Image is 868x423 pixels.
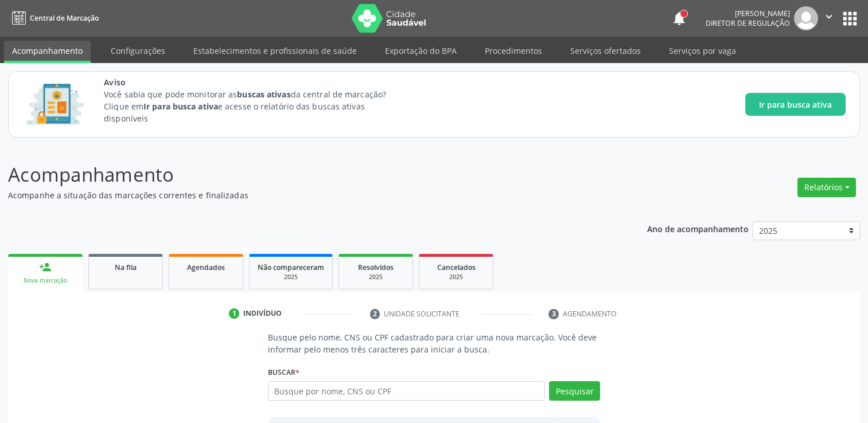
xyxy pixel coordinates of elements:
strong: buscas ativas [237,89,290,100]
a: Central de Marcação [8,9,99,28]
p: Você sabia que pode monitorar as da central de marcação? Clique em e acesse o relatório das busca... [104,88,407,124]
p: Acompanhamento [8,160,605,189]
a: Procedimentos [477,41,550,61]
img: Imagem de CalloutCard [22,79,88,130]
strong: Ir para busca ativa [143,101,218,112]
a: Serviços ofertados [562,41,649,61]
a: Acompanhamento [4,41,91,63]
button:  [818,6,840,30]
p: Busque pelo nome, CNS ou CPF cadastrado para criar uma nova marcação. Você deve informar pelo men... [268,331,600,355]
p: Acompanhe a situação das marcações correntes e finalizadas [8,189,605,201]
img: img [794,6,818,30]
a: Serviços por vaga [661,41,744,61]
span: Cancelados [437,263,476,272]
span: Aviso [104,76,407,88]
div: [PERSON_NAME] [706,9,790,18]
span: Não compareceram [258,263,324,272]
span: Diretor de regulação [706,18,790,28]
button: Relatórios [797,178,856,197]
span: Central de Marcação [30,13,99,23]
a: Estabelecimentos e profissionais de saúde [185,41,365,61]
button: apps [840,9,860,29]
button: notifications [671,10,687,26]
span: Agendados [187,263,225,272]
label: Buscar [268,363,299,381]
input: Busque por nome, CNS ou CPF [268,381,545,401]
a: Configurações [103,41,173,61]
span: Resolvidos [358,263,394,272]
span: Na fila [115,263,137,272]
span: Ir para busca ativa [759,99,832,111]
div: person_add [39,261,52,273]
i:  [823,10,835,23]
a: Exportação do BPA [377,41,465,61]
button: Pesquisar [549,381,600,401]
p: Ano de acompanhamento [647,221,749,236]
div: 1 [229,308,239,319]
div: 2025 [427,273,485,281]
div: Indivíduo [243,308,282,319]
div: 2025 [347,273,404,281]
div: 2025 [258,273,324,281]
button: Ir para busca ativa [745,93,846,116]
div: Nova marcação [16,276,75,285]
